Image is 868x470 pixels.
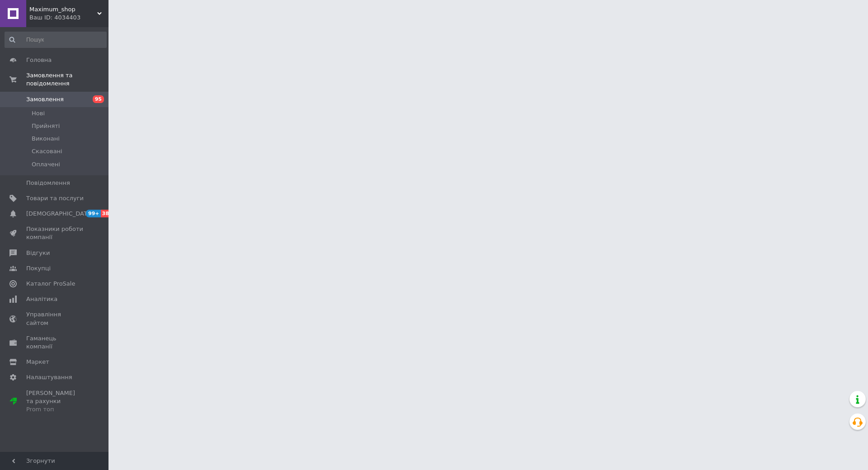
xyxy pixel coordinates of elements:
div: Prom топ [26,405,84,414]
span: Каталог ProSale [26,280,75,288]
span: 38 [101,210,111,217]
span: Замовлення [26,95,64,103]
span: [PERSON_NAME] та рахунки [26,389,84,414]
span: Аналітика [26,295,57,303]
span: Замовлення та повідомлення [26,71,108,88]
span: Прийняті [32,122,60,130]
span: [DEMOGRAPHIC_DATA] [26,210,93,218]
span: Товари та послуги [26,194,84,202]
span: Повідомлення [26,179,70,187]
span: Нові [32,109,45,117]
span: Відгуки [26,249,50,257]
span: Скасовані [32,147,62,155]
span: Виконані [32,135,60,143]
span: Показники роботи компанії [26,225,84,241]
span: 95 [93,95,104,103]
div: Ваш ID: 4034403 [29,14,108,22]
span: Маркет [26,358,49,366]
span: Оплачені [32,160,60,169]
span: Налаштування [26,373,72,381]
span: Покупці [26,264,51,273]
span: Головна [26,56,52,64]
span: Гаманець компанії [26,334,84,351]
span: Управління сайтом [26,310,84,327]
span: 99+ [86,210,101,217]
input: Пошук [5,32,107,48]
span: Maximum_shop [29,5,97,14]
